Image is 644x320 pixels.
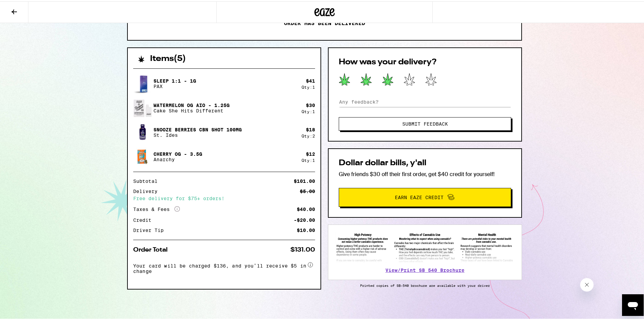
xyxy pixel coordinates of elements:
p: Anarchy [153,155,202,161]
img: SB 540 Brochure preview [335,230,515,262]
div: Taxes & Fees [133,205,180,211]
span: Submit Feedback [402,120,448,125]
button: Earn Eaze Credit [339,187,511,206]
p: Watermelon OG AIO - 1.25g [153,101,230,107]
iframe: Close message [580,277,594,290]
img: Cherry OG - 3.5g [133,146,152,165]
div: Qty: 1 [302,108,315,112]
div: Credit [133,216,156,221]
div: $40.00 [297,206,315,210]
div: $10.00 [297,227,315,231]
span: Your card will be charged $136, and you’ll receive $5 in change [133,259,306,273]
a: View/Print SB 540 Brochure [385,266,464,272]
img: Snooze Berries CBN Shot 100mg [133,122,152,141]
div: $101.00 [294,177,315,182]
p: St. Ides [153,131,242,136]
h2: How was your delivery? [339,57,511,65]
div: Delivery [133,188,162,192]
p: Sleep 1:1 - 1g [153,77,196,82]
h2: Dollar dollar bills, y'all [339,158,511,166]
p: Order has been delivered [284,19,365,25]
p: Cherry OG - 3.5g [153,150,202,155]
div: Order Total [133,246,172,252]
div: $5.00 [300,188,315,192]
p: Give friends $30 off their first order, get $40 credit for yourself! [339,169,511,176]
div: Subtotal [133,177,162,182]
div: $ 12 [306,150,315,155]
p: Printed copies of SB-540 brochure are available with your driver [328,282,522,286]
p: PAX [153,82,196,88]
iframe: Button to launch messaging window [622,293,644,315]
span: Hi. Need any help? [4,5,49,10]
div: $131.00 [290,246,315,252]
div: Driver Tip [133,227,168,231]
div: $ 18 [306,126,315,131]
p: Cake She Hits Different [153,107,230,112]
input: Any feedback? [339,95,511,106]
button: Submit Feedback [339,116,511,129]
h2: Items ( 5 ) [150,54,186,62]
img: Sleep 1:1 - 1g [133,71,152,94]
div: Qty: 1 [302,157,315,161]
p: Snooze Berries CBN Shot 100mg [153,126,242,131]
span: Earn Eaze Credit [395,194,444,198]
div: Qty: 2 [302,132,315,137]
div: -$20.00 [294,216,315,221]
div: Free delivery for $75+ orders! [133,195,315,199]
div: $ 30 [306,101,315,107]
div: Qty: 1 [302,84,315,88]
img: Watermelon OG AIO - 1.25g [133,97,152,116]
div: $ 41 [306,77,315,82]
